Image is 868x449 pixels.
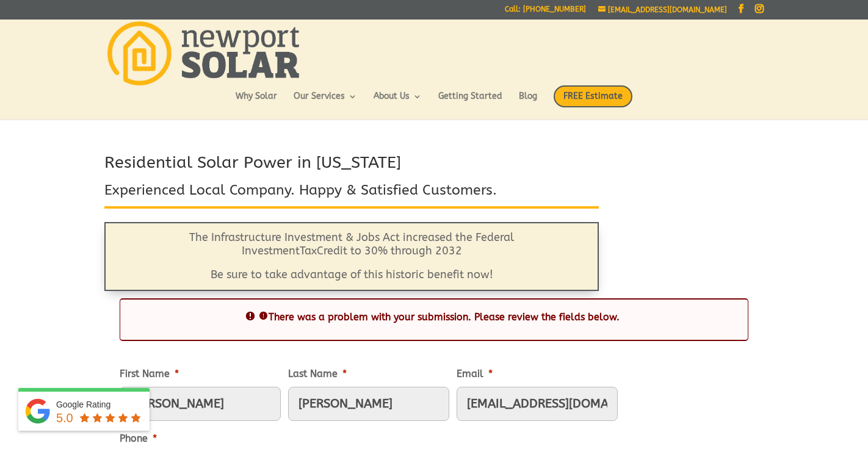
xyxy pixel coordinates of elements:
[505,5,586,18] a: Call: [PHONE_NUMBER]
[120,309,748,330] h2: There was a problem with your submission. Please review the fields below.
[374,92,422,113] a: About Us
[554,85,632,107] span: FREE Estimate
[104,181,599,206] h3: Experienced Local Company. Happy & Satisfied Customers.
[236,92,277,113] a: Why Solar
[294,92,357,113] a: Our Services
[120,433,157,445] label: Phone
[107,21,299,85] img: Newport Solar | Solar Energy Optimized.
[104,151,599,181] h2: Residential Solar Power in [US_STATE]
[120,368,179,381] label: First Name
[438,92,502,113] a: Getting Started
[457,368,493,381] label: Email
[136,231,568,268] p: The Infrastructure Investment & Jobs Act increased the Federal Investment Credit to 30% through 2032
[56,398,143,411] div: Google Rating
[56,411,73,425] span: 5.0
[554,85,632,120] a: FREE Estimate
[136,268,568,282] p: Be sure to take advantage of this historic benefit now!
[300,244,317,257] span: Tax
[598,5,727,14] a: [EMAIL_ADDRESS][DOMAIN_NAME]
[288,368,347,381] label: Last Name
[519,92,537,113] a: Blog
